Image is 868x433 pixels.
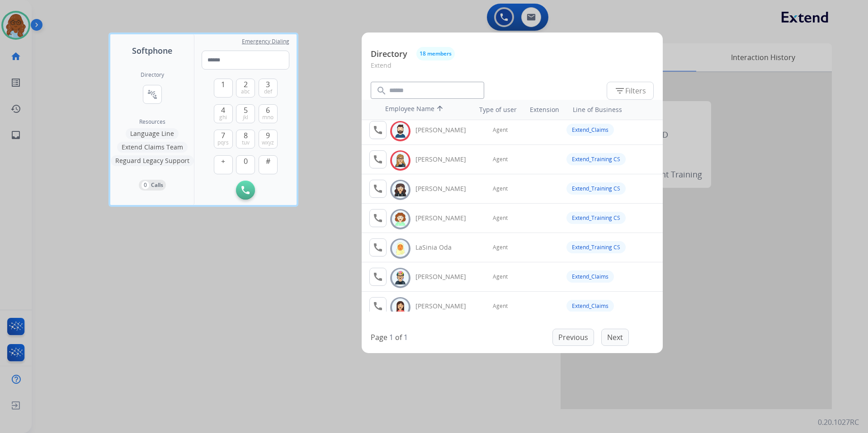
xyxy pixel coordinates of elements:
div: [PERSON_NAME] [415,126,476,135]
span: 1 [221,79,225,90]
h2: Directory [141,71,164,79]
span: 0 [244,156,248,167]
button: 2abc [236,79,255,98]
span: 8 [244,130,248,141]
th: Employee Name [381,100,462,120]
span: def [264,88,272,95]
mat-icon: call [373,213,383,223]
mat-icon: call [373,183,383,194]
span: abc [241,88,250,95]
button: Reguard Legacy Support [111,155,194,166]
p: Extend [371,61,654,77]
div: Extend_Training CS [566,241,626,253]
mat-icon: call [373,154,383,165]
mat-icon: search [376,85,387,96]
span: # [266,156,270,167]
button: 5jkl [236,104,255,123]
span: 3 [266,79,270,90]
th: Line of Business [568,101,658,119]
div: LaSinia Oda [415,243,476,252]
button: 3def [259,79,278,98]
img: call-button [241,186,250,194]
span: 9 [266,130,270,141]
span: ghi [219,114,227,121]
mat-icon: call [373,301,383,312]
span: Agent [493,156,508,163]
span: mno [262,114,274,121]
mat-icon: call [373,271,383,282]
img: avatar [394,183,407,197]
span: wxyz [262,139,274,146]
button: 0 [236,155,255,174]
span: Emergency Dialing [242,38,289,45]
img: avatar [394,212,407,226]
div: [PERSON_NAME] [415,184,476,193]
span: Filters [614,85,646,96]
button: 0Calls [139,180,166,191]
img: avatar [394,300,407,314]
button: 8tuv [236,130,255,149]
span: 2 [244,79,248,90]
p: of [395,332,402,343]
p: 0.20.1027RC [818,417,859,428]
button: Language Line [126,128,179,139]
span: Agent [493,214,508,222]
p: Directory [371,48,407,60]
button: 4ghi [214,104,233,123]
mat-icon: filter_list [614,85,625,96]
button: + [214,155,233,174]
img: avatar [394,124,407,138]
span: 5 [244,105,248,116]
span: tuv [242,139,250,146]
div: [PERSON_NAME] [415,302,476,311]
div: Extend_Training CS [566,212,626,224]
button: 6mno [259,104,278,123]
span: Agent [493,244,508,251]
span: Softphone [132,44,172,57]
span: pqrs [217,139,229,146]
mat-icon: arrow_upward [434,104,445,115]
span: jkl [243,114,248,121]
mat-icon: call [373,125,383,135]
span: Agent [493,303,508,310]
div: [PERSON_NAME] [415,272,476,281]
div: Extend_Claims [566,124,614,136]
span: Agent [493,126,508,134]
span: 7 [221,130,225,141]
span: Agent [493,185,508,192]
mat-icon: call [373,242,383,253]
p: 0 [142,181,149,189]
th: Extension [525,101,564,119]
span: 6 [266,105,270,116]
button: 18 members [416,47,455,61]
p: Calls [151,181,163,189]
span: + [221,156,225,167]
img: avatar [394,154,407,168]
span: Resources [139,118,165,126]
div: Extend_Claims [566,300,614,312]
button: Extend Claims Team [117,142,188,153]
mat-icon: connect_without_contact [147,89,158,100]
div: Extend_Training CS [566,153,626,165]
div: Extend_Claims [566,270,614,283]
button: 9wxyz [259,130,278,149]
span: 4 [221,105,225,116]
div: [PERSON_NAME] [415,155,476,164]
p: Page [371,332,387,343]
img: avatar [394,271,407,285]
img: avatar [394,242,407,256]
button: 1 [214,79,233,98]
button: # [259,155,278,174]
button: 7pqrs [214,130,233,149]
span: Agent [493,273,508,280]
div: Extend_Training CS [566,182,626,195]
th: Type of user [467,101,521,119]
button: Filters [607,82,654,100]
div: [PERSON_NAME] [415,214,476,223]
